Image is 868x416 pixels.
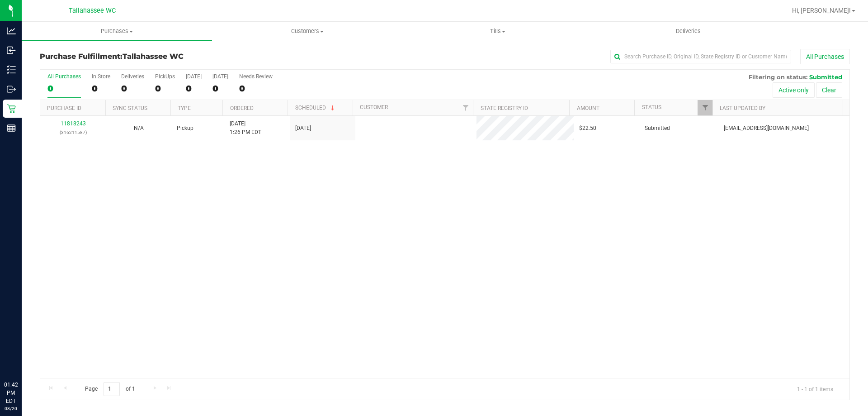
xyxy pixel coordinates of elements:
a: Purchases [22,22,212,41]
div: PickUps [155,73,175,80]
inline-svg: Retail [7,104,16,113]
p: 08/20 [4,405,18,412]
a: Sync Status [113,105,147,111]
h3: Purchase Fulfillment: [40,53,310,61]
button: Clear [816,82,842,98]
div: 0 [239,83,273,94]
span: Hi, [PERSON_NAME]! [792,7,851,14]
a: Purchase ID [47,105,81,111]
a: Customers [212,22,402,41]
inline-svg: Analytics [7,26,16,35]
span: Tallahassee WC [69,7,116,14]
inline-svg: Inventory [7,65,16,74]
div: [DATE] [212,73,228,80]
span: [EMAIL_ADDRESS][DOMAIN_NAME] [724,124,809,133]
div: 0 [121,83,144,94]
span: Deliveries [664,27,713,35]
inline-svg: Reports [7,124,16,133]
div: 0 [186,83,202,94]
button: N/A [134,124,144,133]
a: Type [178,105,191,111]
inline-svg: Inbound [7,46,16,55]
a: Last Updated By [720,105,765,111]
p: 01:42 PM EDT [4,381,18,405]
p: (316211587) [46,128,100,137]
a: Filter [458,100,473,115]
div: 0 [92,83,110,94]
span: $22.50 [579,124,596,133]
span: Customers [212,27,402,35]
span: [DATE] 1:26 PM EDT [230,120,261,137]
span: Submitted [809,73,842,81]
span: Not Applicable [134,125,144,131]
a: Customer [360,104,388,110]
a: Filter [698,100,712,115]
a: Scheduled [295,105,336,111]
span: Page of 1 [77,382,142,396]
iframe: Resource center unread badge [27,342,38,353]
inline-svg: Outbound [7,85,16,94]
a: Ordered [230,105,254,111]
span: Tallahassee WC [123,52,184,61]
div: Needs Review [239,73,273,80]
div: All Purchases [47,73,81,80]
input: Search Purchase ID, Original ID, State Registry ID or Customer Name... [610,50,791,63]
a: Status [642,104,661,110]
iframe: Resource center [9,344,36,371]
a: State Registry ID [481,105,528,111]
button: All Purchases [800,49,850,64]
span: [DATE] [295,124,311,133]
a: Tills [402,22,593,41]
input: 1 [104,382,120,396]
div: 0 [155,83,175,94]
span: Filtering on status: [749,73,807,81]
button: Active only [773,82,815,98]
div: [DATE] [186,73,202,80]
div: Deliveries [121,73,144,80]
a: 11818243 [61,120,86,127]
a: Amount [577,105,599,111]
span: Purchases [22,27,212,35]
a: Deliveries [593,22,783,41]
span: Tills [403,27,592,35]
div: 0 [212,83,228,94]
span: Submitted [645,124,670,133]
span: 1 - 1 of 1 items [790,382,840,396]
div: 0 [47,83,81,94]
span: Pickup [177,124,193,133]
div: In Store [92,73,110,80]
